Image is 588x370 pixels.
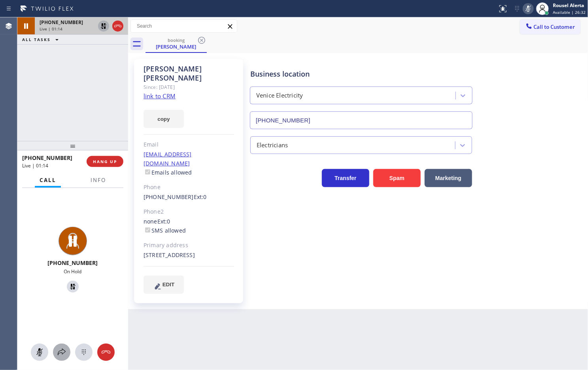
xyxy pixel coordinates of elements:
button: Marketing [425,169,472,187]
div: Dale Kemp [146,35,206,52]
span: HANG UP [93,159,117,164]
div: booking [146,37,206,43]
div: Phone2 [144,207,234,216]
input: Emails allowed [145,169,150,175]
div: Business location [250,69,472,79]
div: Venice Electricity [256,91,303,100]
span: [PHONE_NUMBER] [22,154,72,162]
span: Ext: 0 [157,218,170,225]
input: Phone Number [250,111,473,129]
div: none [144,217,234,235]
button: Call [35,173,61,188]
span: ALL TASKS [22,37,51,42]
span: On Hold [64,268,82,275]
button: ALL TASKS [17,35,66,44]
span: Info [91,177,106,184]
span: Call to Customer [534,23,575,30]
button: Transfer [322,169,369,187]
button: Call to Customer [520,19,580,34]
div: Rousel Alerta [553,2,586,9]
span: [PHONE_NUMBER] [40,19,83,26]
span: [PHONE_NUMBER] [48,259,98,267]
div: Since: [DATE] [144,83,234,92]
div: Email [144,140,234,149]
button: copy [144,110,184,128]
span: EDIT [163,282,174,287]
button: EDIT [144,276,184,294]
a: link to CRM [144,92,176,100]
input: Search [131,20,237,32]
div: [PERSON_NAME] [146,43,206,50]
a: [PHONE_NUMBER] [144,193,194,201]
span: Live | 01:14 [40,26,62,32]
div: [STREET_ADDRESS] [144,251,234,260]
button: Unhold Customer [98,21,109,32]
button: Info [86,173,111,188]
span: Ext: 0 [194,193,207,201]
label: SMS allowed [144,227,186,234]
button: Unhold Customer [67,281,79,293]
button: Open directory [53,344,70,361]
input: SMS allowed [145,227,150,233]
button: Hang up [97,344,115,361]
button: Mute [523,3,534,14]
div: [PERSON_NAME] [PERSON_NAME] [144,64,234,83]
span: Available | 26:32 [553,9,586,15]
span: Call [40,177,56,184]
div: Phone [144,183,234,192]
div: Primary address [144,241,234,250]
button: Spam [373,169,421,187]
a: [EMAIL_ADDRESS][DOMAIN_NAME] [144,150,192,167]
span: Live | 01:14 [22,162,48,169]
button: Open dialpad [75,344,93,361]
button: Hang up [112,21,123,32]
div: Electricians [257,141,288,150]
button: Mute [31,344,48,361]
label: Emails allowed [144,169,192,176]
button: HANG UP [87,156,123,167]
